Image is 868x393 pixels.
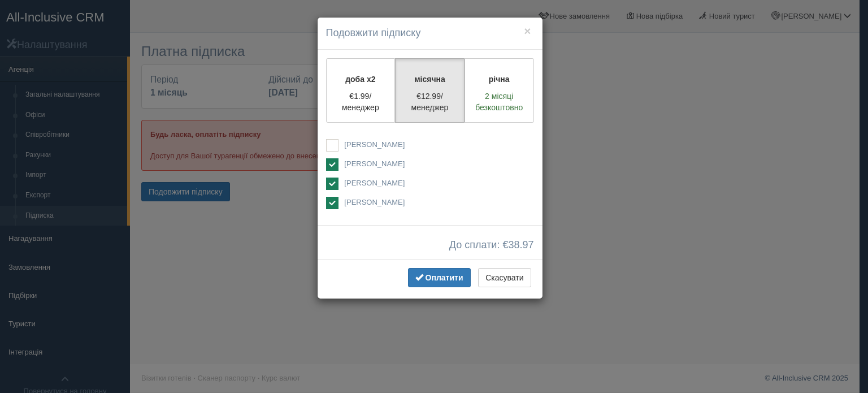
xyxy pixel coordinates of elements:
[408,268,471,287] button: Оплатити
[344,159,405,168] span: [PERSON_NAME]
[344,198,405,206] span: [PERSON_NAME]
[402,74,457,85] p: місячна
[524,25,531,37] button: ×
[326,26,534,41] h4: Подовжити підписку
[426,273,463,282] span: Оплатити
[402,90,457,113] p: €12.99/менеджер
[472,74,527,85] p: річна
[344,179,405,187] span: [PERSON_NAME]
[449,240,534,251] span: До сплати: €
[333,74,388,85] p: доба x2
[472,90,527,113] p: 2 місяці безкоштовно
[333,90,388,113] p: €1.99/менеджер
[344,140,405,149] span: [PERSON_NAME]
[508,239,533,251] span: 38.97
[478,268,531,287] button: Скасувати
